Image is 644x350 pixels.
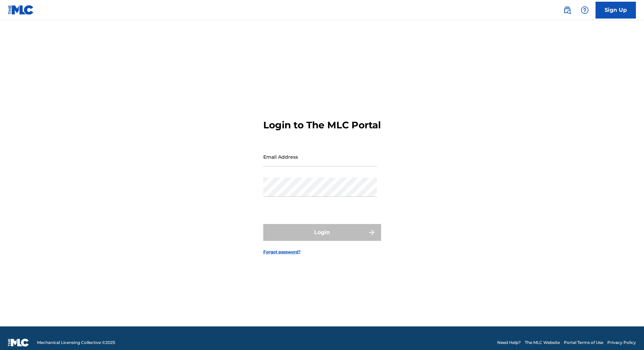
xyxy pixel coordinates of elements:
[607,340,636,346] a: Privacy Policy
[8,339,29,347] img: logo
[497,340,521,346] a: Need Help?
[578,3,591,17] div: Help
[564,340,603,346] a: Portal Terms of Use
[263,249,301,255] a: Forgot password?
[8,5,34,15] img: MLC Logo
[263,119,381,131] h3: Login to The MLC Portal
[563,6,571,14] img: search
[596,2,636,19] a: Sign Up
[561,3,574,17] a: Public Search
[525,340,560,346] a: The MLC Website
[581,6,589,14] img: help
[37,340,115,346] span: Mechanical Licensing Collective © 2025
